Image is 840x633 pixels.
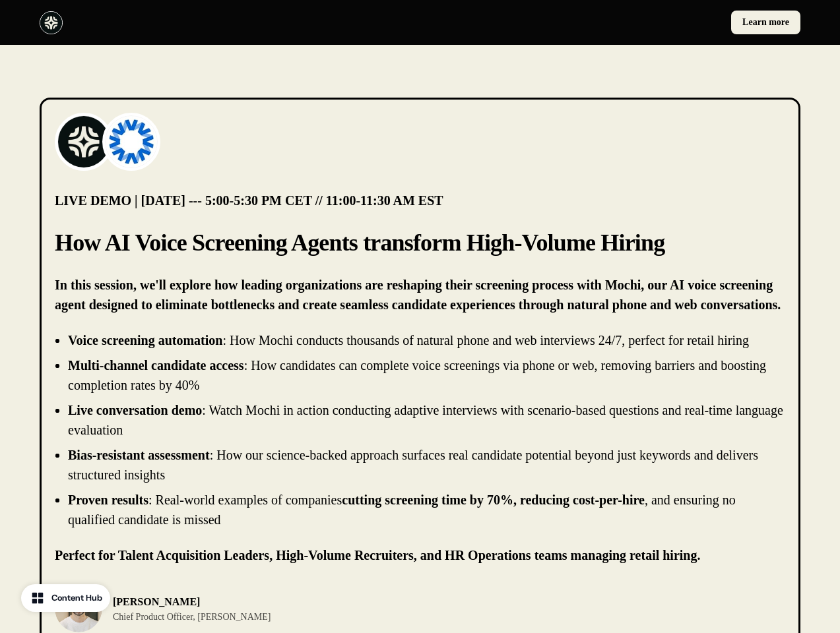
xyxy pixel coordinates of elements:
[68,358,766,392] p: : How candidates can complete voice screenings via phone or web, removing barriers and boosting c...
[113,610,271,624] p: Chief Product Officer, [PERSON_NAME]
[342,493,645,507] strong: cutting screening time by 70%, reducing cost-per-hire
[68,403,202,417] strong: Live conversation demo
[55,548,700,562] strong: Perfect for Talent Acquisition Leaders, High-Volume Recruiters, and HR Operations teams managing ...
[113,594,271,610] p: [PERSON_NAME]
[55,193,443,208] strong: LIVE DEMO | [DATE] --- 5:00-5:30 PM CET // 11:00-11:30 AM EST
[68,403,783,437] p: : Watch Mochi in action conducting adaptive interviews with scenario-based questions and real-tim...
[68,333,749,347] p: : How Mochi conducts thousands of natural phone and web interviews 24/7, perfect for retail hiring
[21,584,110,612] button: Content Hub
[68,358,244,373] strong: Multi-channel candidate access
[68,448,210,462] strong: Bias-resistant assessment
[68,493,148,507] strong: Proven results
[731,11,800,34] a: Learn more
[55,278,781,312] strong: In this session, we'll explore how leading organizations are reshaping their screening process wi...
[68,493,736,527] p: : Real-world examples of companies , and ensuring no qualified candidate is missed
[55,226,785,259] p: How AI Voice Screening Agents transform High-Volume Hiring
[68,333,222,347] strong: Voice screening automation
[68,448,758,482] p: : How our science-backed approach surfaces real candidate potential beyond just keywords and deli...
[51,591,102,605] div: Content Hub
